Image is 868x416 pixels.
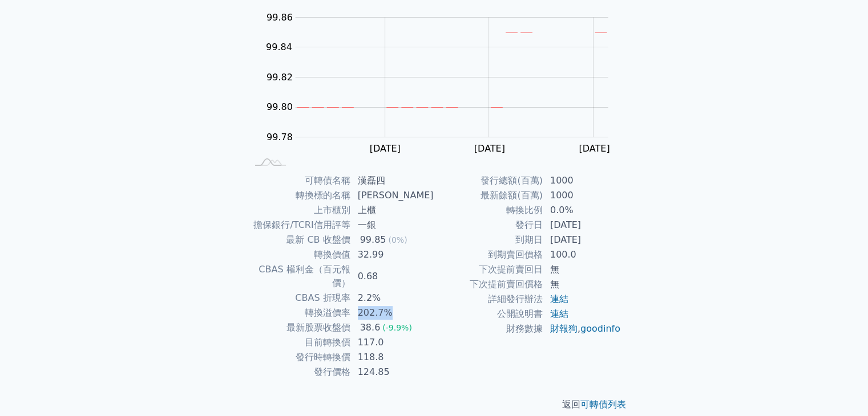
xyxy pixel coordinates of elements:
td: 0.68 [351,262,434,291]
div: 聊天小工具 [811,361,868,416]
iframe: Chat Widget [811,361,868,416]
tspan: [DATE] [579,143,609,154]
td: 轉換溢價率 [247,305,351,320]
td: 32.99 [351,247,434,262]
td: 轉換標的名稱 [247,188,351,203]
td: 上市櫃別 [247,203,351,218]
a: 連結 [550,308,568,319]
span: (-9.9%) [382,323,412,332]
td: 無 [543,262,621,277]
td: 詳細發行辦法 [434,292,543,307]
td: 公開說明書 [434,307,543,321]
td: [PERSON_NAME] [351,188,434,203]
td: 下次提前賣回日 [434,262,543,277]
td: 財務數據 [434,321,543,336]
tspan: 99.82 [267,72,293,83]
td: 202.7% [351,305,434,320]
td: 118.8 [351,350,434,365]
td: , [543,321,621,336]
tspan: 99.78 [267,132,293,142]
p: 返回 [233,398,635,411]
td: 下次提前賣回價格 [434,277,543,292]
div: 99.85 [358,233,389,247]
tspan: 99.84 [266,42,292,52]
td: 100.0 [543,247,621,262]
div: 38.6 [358,321,383,335]
tspan: 99.80 [267,101,293,112]
td: CBAS 權利金（百元報價） [247,262,351,291]
td: 1000 [543,173,621,188]
td: 轉換價值 [247,247,351,262]
a: 連結 [550,293,568,304]
g: Series [297,32,607,107]
td: 124.85 [351,365,434,380]
a: 可轉債列表 [580,399,626,410]
g: Chart [260,12,625,154]
a: goodinfo [580,323,620,334]
td: 擔保銀行/TCRI信用評等 [247,218,351,233]
td: 2.2% [351,291,434,305]
td: 無 [543,277,621,292]
td: 發行時轉換價 [247,350,351,365]
tspan: [DATE] [474,143,505,154]
td: 發行日 [434,218,543,233]
td: 可轉債名稱 [247,173,351,188]
tspan: 99.86 [267,12,293,23]
td: 最新 CB 收盤價 [247,233,351,247]
td: CBAS 折現率 [247,291,351,305]
td: 轉換比例 [434,203,543,218]
td: 發行總額(百萬) [434,173,543,188]
a: 財報狗 [550,323,578,334]
td: 上櫃 [351,203,434,218]
tspan: [DATE] [369,143,400,154]
td: 發行價格 [247,365,351,380]
td: 到期日 [434,233,543,247]
td: 目前轉換價 [247,335,351,350]
td: [DATE] [543,218,621,233]
td: 最新餘額(百萬) [434,188,543,203]
td: 1000 [543,188,621,203]
td: 到期賣回價格 [434,247,543,262]
td: 最新股票收盤價 [247,320,351,335]
td: [DATE] [543,233,621,247]
td: 117.0 [351,335,434,350]
span: (0%) [388,235,407,244]
td: 0.0% [543,203,621,218]
td: 漢磊四 [351,173,434,188]
td: 一銀 [351,218,434,233]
